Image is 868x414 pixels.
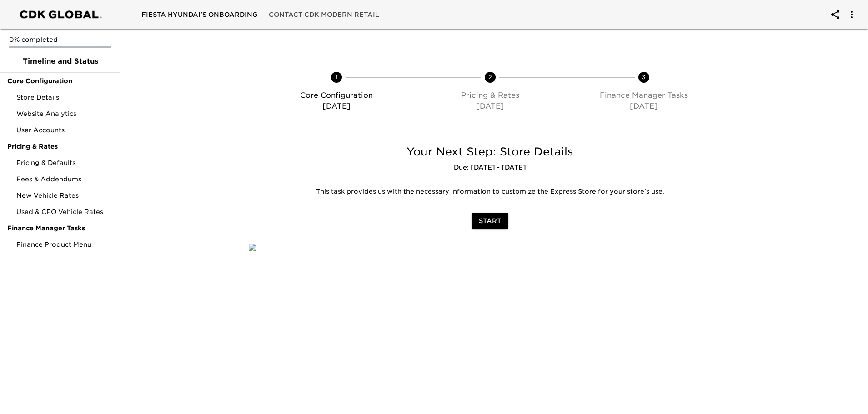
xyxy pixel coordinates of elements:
[472,213,508,229] button: Start
[824,4,846,25] button: account of current user
[263,101,410,112] p: [DATE]
[249,163,731,173] h6: Due: [DATE] - [DATE]
[16,158,113,167] span: Pricing & Defaults
[16,175,113,184] span: Fees & Addendums
[841,4,863,25] button: account of current user
[16,240,113,249] span: Finance Product Menu
[7,224,113,233] span: Finance Manager Tasks
[7,142,113,151] span: Pricing & Rates
[571,101,717,112] p: [DATE]
[263,90,410,101] p: Core Configuration
[7,56,113,67] span: Timeline and Status
[7,76,113,85] span: Core Configuration
[336,74,338,80] text: 1
[488,74,492,80] text: 2
[417,101,563,112] p: [DATE]
[642,74,646,80] text: 3
[249,244,256,251] img: qkibX1zbU72zw90W6Gan%2FTemplates%2FRjS7uaFIXtg43HUzxvoG%2F3e51d9d6-1114-4229-a5bf-f5ca567b6beb.jpg
[141,9,258,20] span: Fiesta Hyundai's Onboarding
[16,191,113,200] span: New Vehicle Rates
[249,145,731,159] h5: Your Next Step: Store Details
[269,9,379,20] span: Contact CDK Modern Retail
[16,93,113,102] span: Store Details
[479,215,501,227] span: Start
[571,90,717,101] p: Finance Manager Tasks
[16,125,113,135] span: User Accounts
[417,90,563,101] p: Pricing & Rates
[16,109,113,118] span: Website Analytics
[256,187,724,196] p: This task provides us with the necessary information to customize the Express Store for your stor...
[9,35,111,44] p: 0% completed
[16,207,113,216] span: Used & CPO Vehicle Rates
